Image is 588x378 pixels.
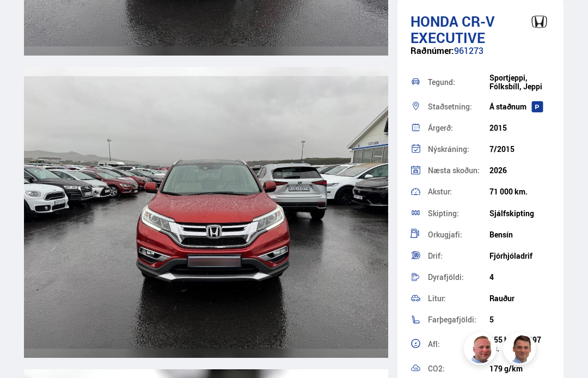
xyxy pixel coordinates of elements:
div: Staðsetning: [428,103,489,111]
div: 179 g/km [489,364,551,373]
div: Á staðnum [489,102,551,111]
div: Skipting: [428,210,489,217]
div: Afl: [428,340,489,348]
div: 7/2015 [489,145,551,154]
div: Dyrafjöldi: [428,273,489,281]
div: Sjálfskipting [489,209,551,218]
div: Akstur: [428,188,489,196]
div: Orkugjafi: [428,231,489,239]
img: 3715499.jpeg [24,67,388,358]
div: Árgerð: [428,124,489,132]
div: Farþegafjöldi: [428,316,489,324]
div: 71 000 km. [489,187,551,196]
div: Fjórhjóladrif [489,252,551,260]
button: Opna LiveChat spjallviðmót [9,4,41,37]
img: brand logo [523,8,555,35]
div: Drif: [428,252,489,260]
div: 2026 [489,166,551,175]
div: Tegund: [428,78,489,86]
img: FbJEzSuNWCJXmdc-.webp [505,334,537,367]
div: Næsta skoðun: [428,167,489,174]
div: 961273 [411,46,551,67]
div: 5 [489,315,551,324]
span: Raðnúmer: [411,45,454,57]
div: Bensín [489,230,551,239]
span: Honda [411,11,458,31]
div: Nýskráning: [428,145,489,153]
div: 2015 [489,124,551,132]
div: CO2: [428,365,489,373]
div: Rauður [489,294,551,303]
span: CR-V EXECUTIVE [411,11,495,47]
div: Sportjeppi, Fólksbíll, Jeppi [489,74,551,91]
div: Litur: [428,295,489,302]
div: 4 [489,273,551,282]
img: siFngHWaQ9KaOqBr.png [465,334,498,367]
